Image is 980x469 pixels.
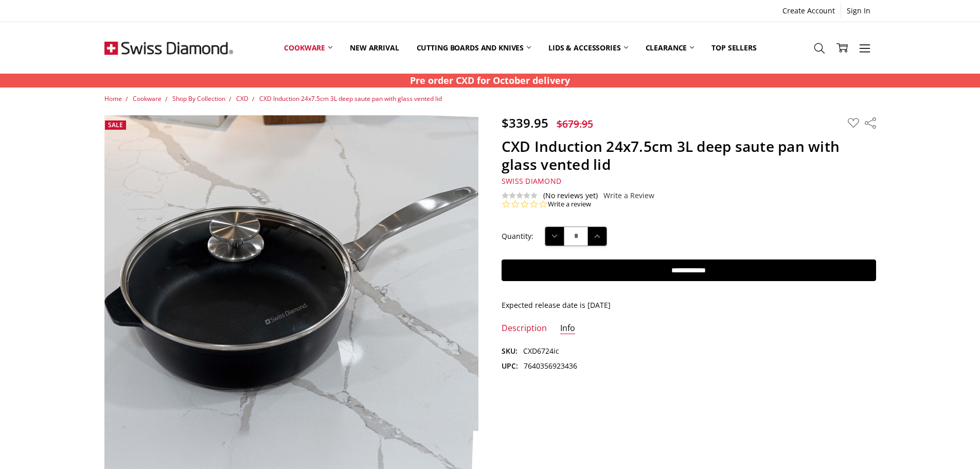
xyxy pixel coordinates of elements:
a: Description [502,323,547,335]
a: Cookware [275,25,341,71]
span: $339.95 [502,114,548,131]
a: Clearance [637,25,703,71]
a: Sign In [841,4,876,18]
a: Lids & Accessories [540,25,636,71]
label: Quantity: [502,231,533,242]
a: Write a Review [603,192,654,200]
span: Sale [108,120,123,129]
a: Top Sellers [703,25,765,71]
a: Create Account [777,4,841,18]
dt: SKU: [502,345,518,357]
dd: CXD6724ic [523,345,559,357]
span: $679.95 [557,117,593,131]
span: Swiss Diamond [502,176,561,186]
a: CXD Induction 24x7.5cm 3L deep saute pan with glass vented lid [259,94,442,103]
a: Home [104,94,122,103]
a: Cutting boards and knives [408,25,540,71]
p: Expected release date is [DATE] [502,300,876,311]
img: Free Shipping On Every Order [104,22,233,74]
dd: 7640356923436 [524,360,577,372]
span: (No reviews yet) [543,192,598,200]
a: New arrival [341,25,407,71]
strong: Pre order CXD for October delivery [410,74,570,86]
h1: CXD Induction 24x7.5cm 3L deep saute pan with glass vented lid [502,137,876,173]
a: Write a review [548,200,591,209]
a: Shop By Collection [172,94,225,103]
a: Cookware [133,94,162,103]
a: Info [560,323,575,335]
dt: UPC: [502,360,518,372]
a: CXD [236,94,248,103]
